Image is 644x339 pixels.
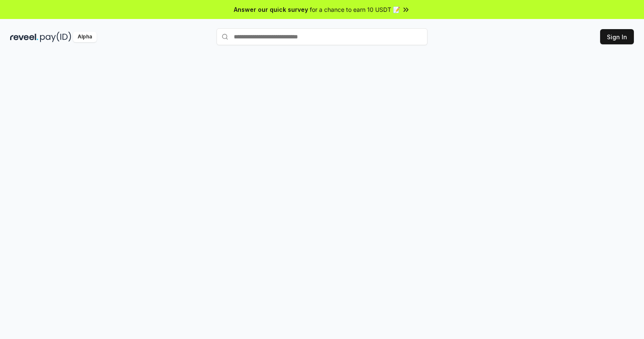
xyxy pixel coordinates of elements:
span: for a chance to earn 10 USDT 📝 [310,5,400,14]
button: Sign In [600,29,634,44]
img: pay_id [40,32,71,42]
div: Alpha [73,32,97,42]
img: reveel_dark [10,32,38,42]
span: Answer our quick survey [234,5,308,14]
